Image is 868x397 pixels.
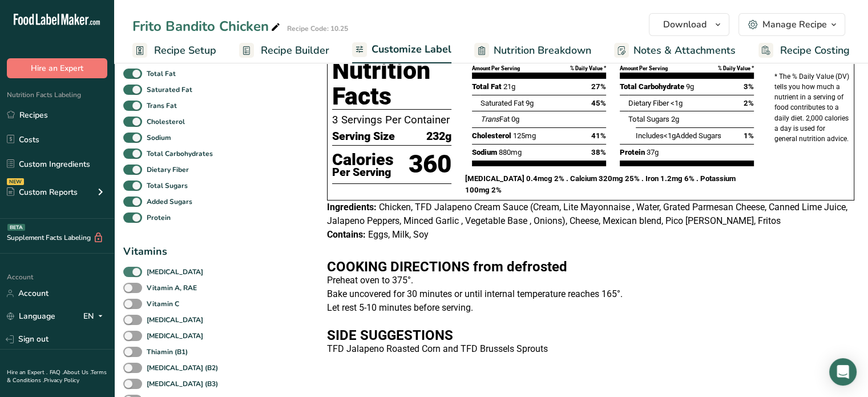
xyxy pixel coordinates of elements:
[50,368,63,376] a: FAQ .
[332,151,394,169] p: Calories
[480,115,499,123] i: Trans
[123,244,221,259] div: Vitamins
[147,363,218,373] b: [MEDICAL_DATA] (B2)
[147,85,192,95] b: Saturated Fat
[7,58,107,78] button: Hire an Expert
[147,133,171,143] b: Sodium
[327,328,854,342] h2: SIDE SUGGESTIONS
[147,299,179,309] b: Vitamin C
[332,128,395,145] span: Serving Size
[494,43,591,58] span: Nutrition Breakdown
[758,38,850,63] a: Recipe Costing
[744,130,754,142] span: 1%
[147,69,176,79] b: Total Fat
[332,112,451,128] p: 3 Servings Per Container
[372,42,451,57] span: Customize Label
[591,81,606,93] span: 27%
[671,115,679,123] span: 2g
[7,224,25,231] div: BETA
[591,98,606,109] span: 45%
[327,301,854,315] p: Let rest 5-10 minutes before serving.
[147,212,171,223] b: Protein
[499,148,522,157] span: 880mg
[327,202,847,226] span: Chicken, TFD Jalapeno Cream Sauce (Cream, Lite Mayonnaise , Water, Grated Parmesan Cheese, Canned...
[738,13,845,36] button: Manage Recipe
[147,181,188,191] b: Total Sugars
[327,342,854,356] p: TFD Jalapeno Roasted Corn and TFD Brussels Sprouts
[472,65,520,73] div: Amount Per Serving
[480,115,509,123] span: Fat
[591,147,606,158] span: 38%
[663,18,706,31] span: Download
[147,283,197,293] b: Vitamin A, RAE
[287,23,348,34] div: Recipe Code: 10.25
[409,146,451,183] p: 360
[147,379,218,389] b: [MEDICAL_DATA] (B3)
[147,347,188,357] b: Thiamin (B1)
[620,148,645,157] span: Protein
[664,131,676,140] span: <1g
[474,38,591,63] a: Nutrition Breakdown
[525,99,533,107] span: 9g
[327,274,854,287] p: Preheat oven to 375°.
[368,229,429,240] span: Eggs, Milk, Soy
[762,18,827,31] div: Manage Recipe
[426,128,451,145] span: 232g
[352,37,451,64] a: Customize Label
[154,43,216,58] span: Recipe Setup
[774,71,849,144] p: * The % Daily Value (DV) tells you how much a nutrient in a serving of food contributes to a dail...
[628,115,669,123] span: Total Sugars
[147,331,203,341] b: [MEDICAL_DATA]
[513,131,536,140] span: 125mg
[327,260,854,274] h2: COOKING DIRECTIONS from defrosted
[63,368,91,376] a: About Us .
[44,376,79,384] a: Privacy Policy
[649,13,729,36] button: Download
[7,178,24,185] div: NEW
[7,368,107,384] a: Terms & Conditions .
[718,65,754,73] div: % Daily Value *
[780,43,850,58] span: Recipe Costing
[147,267,203,277] b: [MEDICAL_DATA]
[327,229,366,240] span: Contains:
[147,197,192,207] b: Added Sugars
[591,130,606,142] span: 41%
[480,99,523,107] span: Saturated Fat
[327,287,854,301] p: Bake uncovered for 30 minutes or until internal temperature reaches 165°.
[633,43,736,58] span: Notes & Attachments
[7,186,78,198] div: Custom Reports
[744,81,754,93] span: 3%
[636,131,721,140] span: Includes Added Sugars
[671,99,683,107] span: <1g
[620,65,668,73] div: Amount Per Serving
[332,58,451,110] h1: Nutrition Facts
[327,202,377,212] span: Ingredients:
[132,38,216,63] a: Recipe Setup
[503,82,515,91] span: 21g
[239,38,329,63] a: Recipe Builder
[147,149,213,159] b: Total Carbohydrates
[647,148,659,157] span: 37g
[132,16,282,37] div: Frito Bandito Chicken
[472,82,502,91] span: Total Fat
[147,165,189,175] b: Dietary Fiber
[7,368,47,376] a: Hire an Expert .
[628,99,669,107] span: Dietary Fiber
[620,82,684,91] span: Total Carbohydrate
[686,82,694,91] span: 9g
[332,168,394,177] p: Per Serving
[147,117,185,127] b: Cholesterol
[570,65,606,73] div: % Daily Value *
[83,310,107,323] div: EN
[472,131,511,140] span: Cholesterol
[829,358,857,386] div: Open Intercom Messenger
[744,98,754,109] span: 2%
[614,38,736,63] a: Notes & Attachments
[147,101,177,111] b: Trans Fat
[465,173,761,196] p: [MEDICAL_DATA] 0.4mcg 2% . Calcium 320mg 25% . Iron 1.2mg 6% . Potassium 100mg 2%
[511,115,519,123] span: 0g
[261,43,329,58] span: Recipe Builder
[7,306,55,326] a: Language
[147,315,203,325] b: [MEDICAL_DATA]
[472,148,497,157] span: Sodium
